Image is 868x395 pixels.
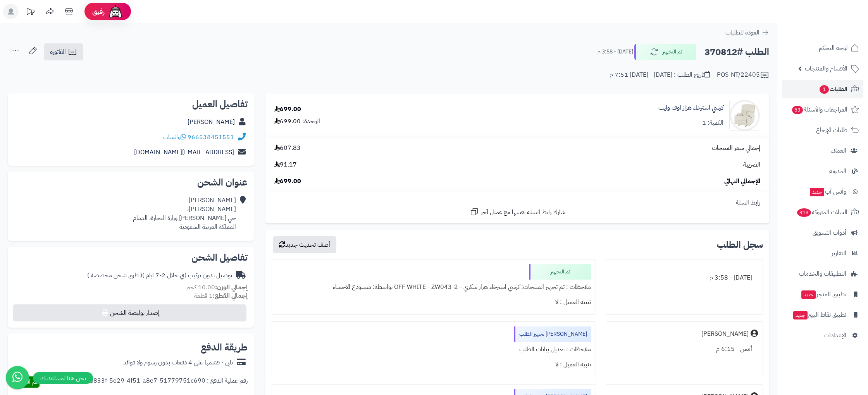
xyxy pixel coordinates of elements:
[782,285,863,304] a: تطبيق المتجرجديد
[820,85,829,94] span: 1
[701,330,749,338] div: [PERSON_NAME]
[782,264,863,283] a: التطبيقات والخدمات
[201,343,248,352] h2: طريقة الدفع
[277,357,591,372] div: تنبيه العميل : لا
[829,166,846,177] span: المدونة
[824,330,846,341] span: الإعدادات
[782,80,863,98] a: الطلبات1
[481,208,565,217] span: شارك رابط السلة نفسها مع عميل آخر
[782,182,863,201] a: وآتس آبجديد
[133,196,236,231] div: [PERSON_NAME] [PERSON_NAME]، حي [PERSON_NAME] وزارة التجارة، الدمام المملكة العربية السعودية
[809,186,846,197] span: وآتس آب
[21,4,40,21] a: تحديثات المنصة
[724,177,760,186] span: الإجمالي النهائي
[108,4,123,19] img: ai-face.png
[610,70,710,79] div: تاريخ الطلب : [DATE] - [DATE] 7:51 م
[44,43,83,60] a: الفاتورة
[611,342,758,357] div: أمس - 6:15 م
[277,342,591,357] div: ملاحظات : تعديل بيانات الطلب
[277,295,591,310] div: تنبيه العميل : لا
[797,208,811,217] span: 313
[123,358,233,367] div: تابي - قسّمها على 4 دفعات بدون رسوم ولا فوائد
[730,100,760,131] img: 1737964704-110102050045-90x90.jpg
[796,207,847,218] span: السلات المتروكة
[782,121,863,139] a: طلبات الإرجاع
[529,264,591,280] div: تم التجهيز
[14,100,248,109] h2: تفاصيل العميل
[813,227,846,238] span: أدوات التسويق
[782,162,863,180] a: المدونة
[743,160,760,169] span: الضريبة
[782,141,863,160] a: العملاء
[816,125,847,136] span: طلبات الإرجاع
[134,148,234,157] a: [EMAIL_ADDRESS][DOMAIN_NAME]
[87,271,232,280] div: توصيل بدون تركيب (في خلال 2-7 ايام )
[704,44,769,60] h2: الطلب #370812
[277,280,591,295] div: ملاحظات : تم تجهيز المنتجات: كرسي استرخاء هزاز سكري - OFF WHITE - ZW043-2 بواسطة: مستودع الاحساء
[514,326,591,342] div: [PERSON_NAME] تجهيز الطلب
[805,63,847,74] span: الأقسام والمنتجات
[801,290,816,299] span: جديد
[782,203,863,222] a: السلات المتروكة313
[782,306,863,324] a: تطبيق نقاط البيعجديد
[92,7,105,16] span: رفيق
[712,144,760,153] span: إجمالي سعر المنتجات
[725,28,769,37] a: العودة للطلبات
[215,283,248,292] strong: إجمالي الوزن:
[702,118,723,127] div: الكمية: 1
[717,240,763,249] h3: سجل الطلب
[269,198,766,207] div: رابط السلة
[273,236,336,253] button: أضف تحديث جديد
[782,326,863,345] a: الإعدادات
[14,178,248,187] h2: عنوان الشحن
[274,105,301,114] div: 699.00
[470,207,565,217] a: شارك رابط السلة نفسها مع عميل آخر
[782,100,863,119] a: المراجعات والأسئلة53
[274,177,301,186] span: 699.00
[79,376,248,388] div: رقم عملية الدفع : bbed833f-5e29-4f51-a8e7-51779751c690
[792,106,803,114] span: 53
[213,291,248,301] strong: إجمالي القطع:
[188,132,234,142] a: 966538451551
[274,144,301,153] span: 607.83
[832,248,846,259] span: التقارير
[50,47,66,57] span: الفاتورة
[274,160,297,169] span: 91.17
[188,117,235,127] a: [PERSON_NAME]
[792,309,846,320] span: تطبيق نقاط البيع
[831,145,846,156] span: العملاء
[782,39,863,57] a: لوحة التحكم
[717,70,769,80] div: POS-NT/22405
[14,253,248,262] h2: تفاصيل الشحن
[13,304,246,321] button: إصدار بوليصة الشحن
[87,271,142,280] span: ( طرق شحن مخصصة )
[791,104,847,115] span: المراجعات والأسئلة
[186,283,248,292] small: 10.00 كجم
[819,84,847,94] span: الطلبات
[819,43,847,53] span: لوحة التحكم
[634,44,696,60] button: تم التجهيز
[782,223,863,242] a: أدوات التسويق
[163,132,186,142] a: واتساب
[799,268,846,279] span: التطبيقات والخدمات
[598,48,633,56] small: [DATE] - 3:58 م
[194,291,248,301] small: 1 قطعة
[801,289,846,300] span: تطبيق المتجر
[793,311,808,319] span: جديد
[725,28,759,37] span: العودة للطلبات
[810,188,824,196] span: جديد
[274,117,320,126] div: الوحدة: 699.00
[611,270,758,285] div: [DATE] - 3:58 م
[658,103,723,112] a: كرسي استرخاء هزاز اوف وايت
[782,244,863,263] a: التقارير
